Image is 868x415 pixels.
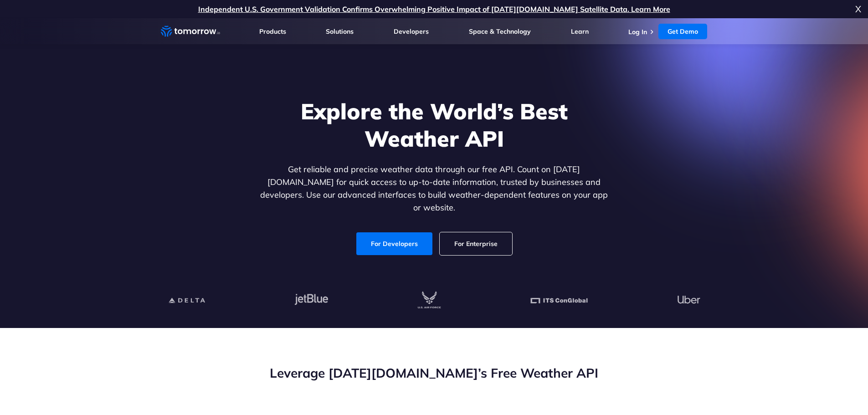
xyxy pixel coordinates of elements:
p: Get reliable and precise weather data through our free API. Count on [DATE][DOMAIN_NAME] for quic... [258,163,610,214]
a: Solutions [326,27,354,36]
a: Independent U.S. Government Validation Confirms Overwhelming Positive Impact of [DATE][DOMAIN_NAM... [198,5,670,14]
a: For Enterprise [440,232,512,255]
a: Learn [571,27,589,36]
a: Developers [394,27,429,36]
h2: Leverage [DATE][DOMAIN_NAME]’s Free Weather API [161,364,708,382]
a: Products [259,27,286,36]
a: Space & Technology [469,27,531,36]
a: For Developers [356,232,432,255]
a: Home link [161,25,220,38]
a: Get Demo [658,24,707,39]
h1: Explore the World’s Best Weather API [258,97,610,152]
a: Log In [628,28,647,36]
